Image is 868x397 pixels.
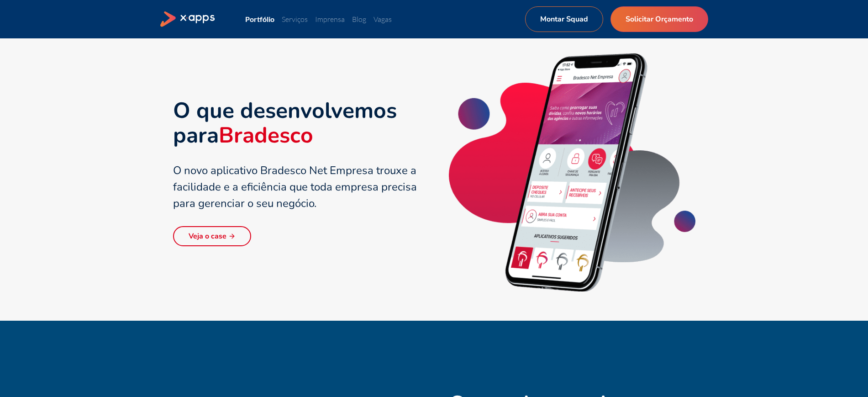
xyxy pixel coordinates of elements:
a: Blog [352,15,366,24]
div: O novo aplicativo Bradesco Net Empresa trouxe a facilidade e a eficiência que toda empresa precis... [173,162,420,212]
a: Imprensa [315,15,345,24]
img: Aplicativo do Bradesco aberto [449,53,695,291]
a: Veja o case [173,226,251,246]
a: Serviços [282,15,308,24]
h2: O que desenvolvemos para [173,98,420,148]
a: Montar Squad [525,6,603,32]
a: Vagas [374,15,392,24]
strong: Bradesco [219,120,313,150]
a: Portfólio [245,15,274,23]
a: Solicitar Orçamento [610,6,708,32]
